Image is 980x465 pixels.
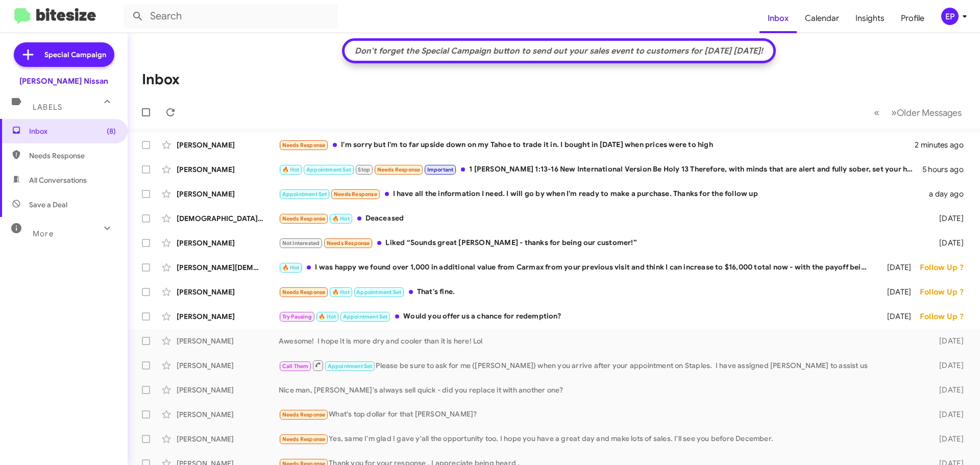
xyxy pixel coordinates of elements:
nav: Page navigation example [868,102,968,123]
div: 1 [PERSON_NAME] 1:13-16 New International Version Be Holy 13 Therefore, with minds that are alert... [279,164,922,176]
div: [PERSON_NAME] [177,385,279,395]
div: [DATE] [874,311,920,322]
button: Next [885,102,968,123]
span: Needs Response [282,436,326,443]
div: I was happy we found over 1,000 in additional value from Carmax from your previous visit and thin... [279,262,874,274]
div: That's fine. [279,286,874,298]
div: Liked “Sounds great [PERSON_NAME] - thanks for being our customer!” [279,237,923,249]
span: All Conversations [29,175,87,185]
div: [DATE] [874,287,920,297]
div: [DATE] [923,409,972,420]
span: 🔥 Hot [332,215,350,222]
span: 🔥 Hot [282,264,300,271]
div: Follow Up ? [920,262,972,273]
a: Insights [847,4,893,33]
button: Previous [868,102,886,123]
span: Appointment Set [343,313,388,320]
div: a day ago [923,189,972,199]
span: Appointment Set [328,363,373,370]
div: [PERSON_NAME] Nissan [19,76,108,86]
a: Special Campaign [14,42,114,67]
div: [PERSON_NAME] [177,189,279,199]
h1: Inbox [142,71,180,88]
span: Needs Response [282,411,326,418]
div: [DATE] [923,360,972,371]
span: Appointment Set [306,166,351,173]
span: Stop [358,166,370,173]
div: [PERSON_NAME] [177,238,279,248]
div: [PERSON_NAME] [177,409,279,420]
div: Please be sure to ask for me ([PERSON_NAME]) when you arrive after your appointment on Staples. I... [279,359,923,372]
span: Needs Response [282,142,326,149]
div: Follow Up ? [920,287,972,297]
span: Needs Response [334,191,377,198]
div: 5 hours ago [922,164,972,175]
span: 🔥 Hot [282,166,300,173]
div: [DATE] [923,385,972,395]
input: Search [124,4,338,29]
span: » [891,106,897,119]
div: I'm sorry but I'm to far upside down on my Tahoe to trade it in. I bought in [DATE] when prices w... [279,139,915,151]
div: 2 minutes ago [915,140,972,150]
span: Older Messages [897,107,962,118]
span: Try Pausing [282,313,312,320]
span: Special Campaign [44,50,106,60]
div: Nice man, [PERSON_NAME]'s always sell quick - did you replace it with another one? [279,385,923,395]
span: Not Interested [282,240,320,247]
div: Awesome! I hope it is more dry and cooler than it is here! Lol [279,336,923,346]
a: Inbox [759,4,797,33]
div: [DATE] [923,434,972,444]
span: (8) [107,126,116,136]
span: Needs Response [282,215,326,222]
div: [DATE] [923,213,972,224]
div: EP [941,8,959,25]
span: Call Them [282,363,309,370]
span: Labels [33,103,62,112]
span: « [874,106,879,119]
div: [PERSON_NAME] [177,140,279,150]
a: Calendar [797,4,847,33]
div: Deaceased [279,213,923,225]
span: Needs Response [29,151,116,161]
span: Needs Response [282,289,326,296]
span: Inbox [29,126,116,136]
span: Save a Deal [29,200,67,210]
span: 🔥 Hot [332,289,350,296]
div: [PERSON_NAME][DEMOGRAPHIC_DATA] [177,262,279,273]
div: [DATE] [923,238,972,248]
div: [PERSON_NAME] [177,311,279,322]
div: [DATE] [874,262,920,273]
div: [DATE] [923,336,972,346]
div: Follow Up ? [920,311,972,322]
div: What's top dollar for that [PERSON_NAME]? [279,409,923,421]
div: [PERSON_NAME] [177,287,279,297]
div: [PERSON_NAME] [177,360,279,371]
span: Appointment Set [356,289,401,296]
div: [PERSON_NAME] [177,336,279,346]
a: Profile [893,4,933,33]
div: Yes, same I'm glad I gave y'all the opportunity too. I hope you have a great day and make lots of... [279,433,923,445]
span: Needs Response [377,166,421,173]
span: More [33,229,54,238]
div: [DEMOGRAPHIC_DATA][PERSON_NAME] [177,213,279,224]
span: Important [427,166,454,173]
button: EP [933,8,969,25]
span: 🔥 Hot [318,313,336,320]
span: Needs Response [327,240,370,247]
span: Appointment Set [282,191,327,198]
div: Would you offer us a chance for redemption? [279,311,874,323]
div: Don't forget the Special Campaign button to send out your sales event to customers for [DATE] [DA... [350,46,768,56]
div: I have all the information I need. I will go by when I'm ready to make a purchase. Thanks for the... [279,188,923,200]
div: [PERSON_NAME] [177,434,279,444]
div: [PERSON_NAME] [177,164,279,175]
